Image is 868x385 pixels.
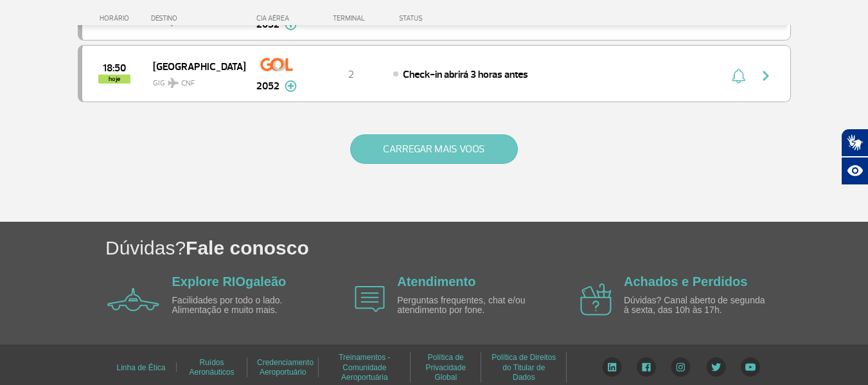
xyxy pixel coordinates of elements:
img: destiny_airplane.svg [168,78,179,88]
span: 2 [348,68,354,81]
span: [GEOGRAPHIC_DATA] [153,58,235,75]
img: Twitter [706,357,726,377]
img: airplane icon [355,286,385,312]
button: Abrir recursos assistivos. [841,157,868,185]
a: Atendimento [397,274,475,289]
div: TERMINAL [309,14,393,22]
div: Plugin de acessibilidade da Hand Talk. [841,129,868,185]
a: Explore RIOgaleão [172,274,287,289]
img: sino-painel-voo.svg [732,68,745,84]
a: Achados e Perdidos [624,274,747,289]
a: Ruídos Aeronáuticos [189,354,234,381]
p: Dúvidas? Canal aberto de segunda à sexta, das 10h às 17h. [624,296,772,316]
span: Fale conosco [186,237,309,258]
img: airplane icon [107,288,159,311]
img: mais-info-painel-voo.svg [285,80,297,92]
img: seta-direita-painel-voo.svg [758,68,774,84]
img: Facebook [637,357,656,377]
img: Instagram [671,357,691,377]
button: CARREGAR MAIS VOOS [350,134,518,164]
img: LinkedIn [602,357,622,377]
div: STATUS [393,14,497,22]
p: Facilidades por todo o lado. Alimentação e muito mais. [172,296,320,316]
img: airplane icon [580,283,612,316]
h1: Dúvidas? [105,235,868,261]
div: DESTINO [151,14,245,22]
a: Credenciamento Aeroportuário [257,354,314,381]
img: YouTube [741,357,760,377]
button: Abrir tradutor de língua de sinais. [841,129,868,157]
div: HORÁRIO [82,14,152,22]
span: 2025-08-27 18:50:00 [103,64,126,73]
p: Perguntas frequentes, chat e/ou atendimento por fone. [397,296,545,316]
a: Linha de Ética [116,359,165,377]
span: Check-in abrirá 3 horas antes [403,68,528,81]
span: CNF [181,78,195,89]
span: 2052 [256,78,279,94]
span: hoje [98,75,130,84]
span: GIG [153,71,235,89]
div: CIA AÉREA [245,14,309,22]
